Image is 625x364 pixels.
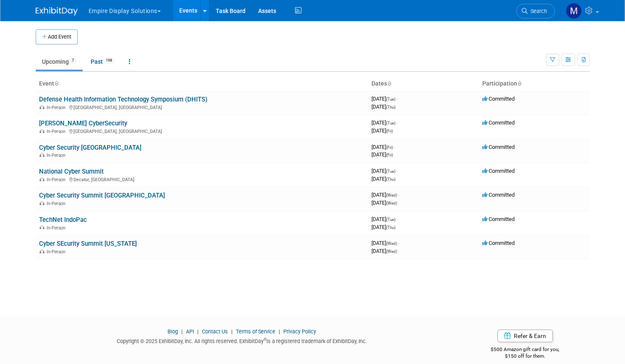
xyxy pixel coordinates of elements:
img: Matt h [566,3,582,19]
span: [DATE] [371,224,395,230]
a: Terms of Service [236,328,275,335]
span: - [398,240,400,246]
span: (Tue) [386,121,395,125]
span: (Fri) [386,153,393,157]
span: [DATE] [371,120,398,126]
span: (Fri) [386,145,393,150]
span: [DATE] [371,144,395,150]
img: In-Person Event [39,153,44,157]
span: Committed [482,168,515,174]
span: Search [528,8,547,14]
span: In-Person [47,153,68,158]
div: Copyright © 2025 ExhibitDay, Inc. All rights reserved. ExhibitDay is a registered trademark of Ex... [36,335,448,345]
span: [DATE] [371,240,400,246]
span: (Wed) [386,201,397,205]
span: (Tue) [386,217,395,222]
span: Committed [482,240,515,246]
div: $500 Amazon gift card for you, [460,341,590,360]
span: (Wed) [386,249,397,254]
span: In-Person [47,105,68,110]
a: API [186,328,194,335]
img: In-Person Event [39,129,44,133]
div: $150 off for them. [460,353,590,360]
span: | [229,328,235,335]
a: Contact Us [202,328,228,335]
span: Committed [482,192,515,198]
a: Sort by Event Name [54,80,58,87]
span: [DATE] [371,151,393,158]
span: - [397,120,398,126]
span: | [195,328,201,335]
span: [DATE] [371,200,397,206]
span: | [277,328,282,335]
span: Committed [482,216,515,222]
span: - [394,144,395,150]
span: Committed [482,120,515,126]
span: | [179,328,185,335]
span: Committed [482,96,515,102]
a: Cyber SEcurity Summit [US_STATE] [39,240,137,247]
a: TechNet IndoPac [39,216,87,224]
a: Past198 [84,54,121,70]
span: (Thu) [386,225,395,230]
a: Search [516,4,555,18]
div: Decatur, [GEOGRAPHIC_DATA] [39,176,365,182]
span: (Thu) [386,105,395,109]
a: Privacy Policy [283,328,316,335]
span: In-Person [47,249,68,255]
span: - [398,192,400,198]
a: National Cyber Summit [39,168,104,175]
span: [DATE] [371,168,398,174]
div: [GEOGRAPHIC_DATA], [GEOGRAPHIC_DATA] [39,104,365,110]
th: Dates [368,77,479,91]
span: [DATE] [371,216,398,222]
span: (Tue) [386,169,395,174]
span: (Tue) [386,97,395,101]
th: Event [36,77,368,91]
img: In-Person Event [39,177,44,181]
img: ExhibitDay [36,7,78,16]
a: [PERSON_NAME] CyberSecurity [39,120,127,127]
button: Add Event [36,29,78,44]
div: [GEOGRAPHIC_DATA], [GEOGRAPHIC_DATA] [39,127,365,134]
a: Sort by Participation Type [517,80,521,87]
a: Cyber Security [GEOGRAPHIC_DATA] [39,144,141,151]
a: Defense Health Information Technology Symposium (DHITS) [39,96,207,103]
span: [DATE] [371,176,395,182]
a: Cyber Security Summit [GEOGRAPHIC_DATA] [39,192,165,199]
span: [DATE] [371,96,398,102]
span: 7 [69,57,76,64]
span: 198 [103,57,115,64]
span: [DATE] [371,192,400,198]
a: Refer & Earn [497,330,553,342]
span: [DATE] [371,127,393,134]
th: Participation [479,77,590,91]
span: (Wed) [386,193,397,198]
a: Upcoming7 [36,54,83,70]
span: - [397,216,398,222]
sup: ® [264,337,267,342]
a: Blog [167,328,178,335]
img: In-Person Event [39,225,44,229]
span: [DATE] [371,248,397,254]
span: In-Person [47,201,68,206]
span: (Wed) [386,241,397,246]
span: (Thu) [386,177,395,182]
span: - [397,168,398,174]
span: [DATE] [371,104,395,110]
span: - [397,96,398,102]
img: In-Person Event [39,249,44,253]
span: In-Person [47,177,68,182]
span: In-Person [47,225,68,231]
span: In-Person [47,129,68,134]
a: Sort by Start Date [387,80,391,87]
span: Committed [482,144,515,150]
img: In-Person Event [39,201,44,205]
span: (Fri) [386,129,393,133]
img: In-Person Event [39,105,44,109]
